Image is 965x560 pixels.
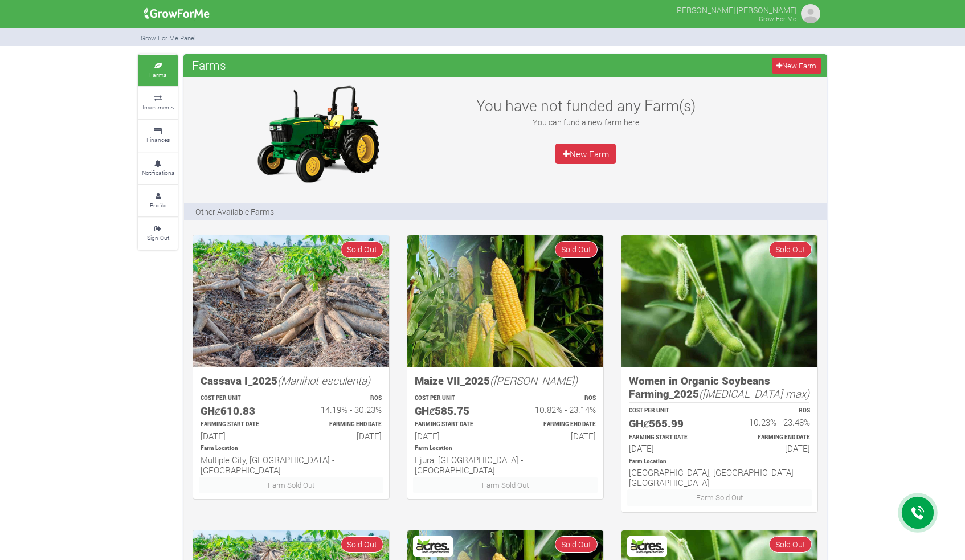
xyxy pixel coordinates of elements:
p: ROS [730,407,810,415]
h6: [DATE] [629,443,709,453]
a: Finances [138,120,178,152]
img: Acres Nano [415,538,451,555]
small: Profile [150,201,166,209]
span: Sold Out [341,536,383,553]
h6: [DATE] [415,431,495,441]
p: Location of Farm [415,444,596,453]
p: Estimated Farming Start Date [629,434,709,442]
a: Investments [138,87,178,118]
a: New Farm [555,144,616,164]
p: Location of Farm [629,457,810,466]
h6: 10.82% - 23.14% [516,404,596,415]
span: Sold Out [769,536,812,553]
img: growforme image [140,2,214,25]
h5: GHȼ565.99 [629,417,709,430]
small: Grow For Me Panel [141,34,196,42]
h5: Maize VII_2025 [415,374,596,387]
p: Estimated Farming End Date [516,420,596,429]
h6: [GEOGRAPHIC_DATA], [GEOGRAPHIC_DATA] - [GEOGRAPHIC_DATA] [629,467,810,488]
small: Notifications [142,169,174,177]
p: [PERSON_NAME] [PERSON_NAME] [675,2,796,16]
img: Acres Nano [629,538,665,555]
h5: GHȼ585.75 [415,404,495,418]
h6: Multiple City, [GEOGRAPHIC_DATA] - [GEOGRAPHIC_DATA] [201,455,382,475]
a: Notifications [138,153,178,184]
h6: [DATE] [730,443,810,453]
p: COST PER UNIT [201,394,281,403]
i: ([MEDICAL_DATA] max) [699,386,809,400]
p: Estimated Farming Start Date [201,420,281,429]
p: Other Available Farms [195,206,274,218]
p: Estimated Farming End Date [730,434,810,442]
i: ([PERSON_NAME]) [490,373,578,387]
small: Finances [146,136,170,144]
p: Estimated Farming End Date [301,420,382,429]
img: growforme image [247,83,389,185]
h6: 10.23% - 23.48% [730,417,810,427]
span: Sold Out [555,241,598,257]
p: COST PER UNIT [415,394,495,403]
h6: 14.19% - 30.23% [301,404,382,415]
h5: GHȼ610.83 [201,404,281,418]
img: growforme image [193,235,389,367]
i: (Manihot esculenta) [277,373,370,387]
a: Profile [138,185,178,216]
img: growforme image [407,235,603,367]
img: growforme image [621,235,817,367]
h6: [DATE] [201,431,281,441]
h6: [DATE] [301,431,382,441]
p: Location of Farm [201,444,382,453]
p: You can fund a new farm here [462,116,709,128]
span: Sold Out [555,536,598,553]
span: Farms [189,54,229,76]
small: Farms [149,71,166,79]
small: Sign Out [147,234,169,242]
p: COST PER UNIT [629,407,709,415]
h6: Ejura, [GEOGRAPHIC_DATA] - [GEOGRAPHIC_DATA] [415,455,596,475]
span: Sold Out [769,241,812,257]
p: Estimated Farming Start Date [415,420,495,429]
p: ROS [516,394,596,403]
a: Farms [138,55,178,86]
small: Grow For Me [759,14,796,23]
p: ROS [301,394,382,403]
h5: Cassava I_2025 [201,374,382,387]
a: New Farm [772,58,821,74]
a: Sign Out [138,218,178,249]
span: Sold Out [341,241,383,257]
small: Investments [142,103,174,111]
img: growforme image [799,2,822,25]
h5: Women in Organic Soybeans Farming_2025 [629,374,810,400]
h6: [DATE] [516,431,596,441]
h3: You have not funded any Farm(s) [462,96,709,115]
